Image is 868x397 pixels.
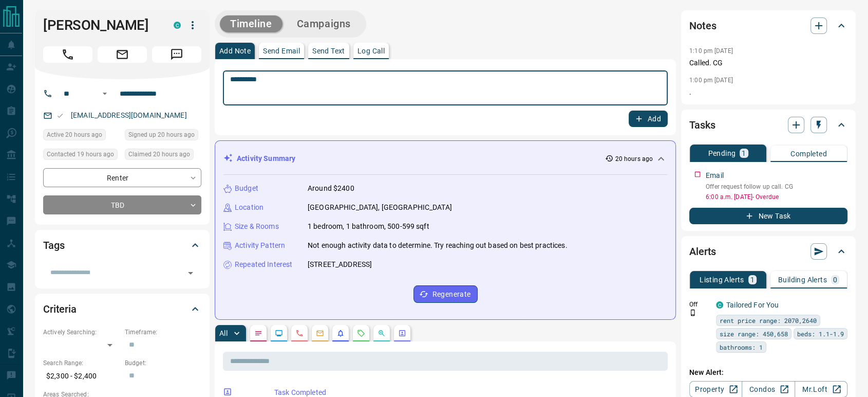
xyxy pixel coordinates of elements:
[357,329,365,337] svg: Requests
[174,22,181,29] div: condos.ca
[295,329,304,337] svg: Calls
[152,46,201,63] span: Message
[378,329,386,337] svg: Opportunities
[308,221,429,232] p: 1 bedroom, 1 bathroom, 500-599 sqft
[220,15,282,32] button: Timeline
[689,208,847,224] button: New Task
[223,149,667,168] div: Activity Summary20 hours ago
[125,358,201,368] p: Budget:
[706,192,847,202] p: 6:00 a.m. [DATE] - Overdue
[689,77,733,84] p: 1:00 pm [DATE]
[43,17,158,33] h1: [PERSON_NAME]
[43,301,77,317] h2: Criteria
[720,342,763,352] span: bathrooms: 1
[125,328,201,337] p: Timeframe:
[47,149,114,159] span: Contacted 19 hours ago
[254,329,262,337] svg: Notes
[237,153,295,164] p: Activity Summary
[689,47,733,55] p: 1:10 pm [DATE]
[56,112,64,119] svg: Email Valid
[615,154,653,164] p: 20 hours ago
[742,150,746,157] p: 1
[43,368,120,385] p: $2,300 - $2,400
[689,239,847,264] div: Alerts
[43,129,120,143] div: Thu Aug 14 2025
[71,111,187,119] a: [EMAIL_ADDRESS][DOMAIN_NAME]
[689,300,710,309] p: Off
[797,329,844,339] span: beds: 1.1-1.9
[708,150,735,157] p: Pending
[219,330,228,337] p: All
[700,276,744,283] p: Listing Alerts
[43,358,120,368] p: Search Range:
[43,46,92,63] span: Call
[308,240,568,251] p: Not enough activity data to determine. Try reaching out based on best practices.
[43,195,201,214] div: TBD
[706,182,847,191] p: Offer request follow up call. CG
[308,259,372,270] p: [STREET_ADDRESS]
[689,13,847,38] div: Notes
[263,47,300,55] p: Send Email
[308,202,452,213] p: [GEOGRAPHIC_DATA], [GEOGRAPHIC_DATA]
[689,309,696,316] svg: Push Notification Only
[43,233,201,258] div: Tags
[43,237,64,254] h2: Tags
[316,329,324,337] svg: Emails
[235,183,258,194] p: Budget
[629,111,668,127] button: Add
[43,149,120,163] div: Thu Aug 14 2025
[689,58,847,68] p: Called. CG
[689,243,716,260] h2: Alerts
[183,266,198,280] button: Open
[778,276,827,283] p: Building Alerts
[125,149,201,163] div: Thu Aug 14 2025
[716,301,723,309] div: condos.ca
[98,46,147,63] span: Email
[235,240,285,251] p: Activity Pattern
[287,15,361,32] button: Campaigns
[689,113,847,137] div: Tasks
[43,328,120,337] p: Actively Searching:
[833,276,837,283] p: 0
[720,315,817,326] span: rent price range: 2070,2640
[398,329,406,337] svg: Agent Actions
[336,329,345,337] svg: Listing Alerts
[790,150,827,157] p: Completed
[413,285,478,303] button: Regenerate
[357,47,385,55] p: Log Call
[689,367,847,378] p: New Alert:
[235,259,292,270] p: Repeated Interest
[43,168,201,187] div: Renter
[43,297,201,321] div: Criteria
[706,170,724,181] p: Email
[689,17,716,34] h2: Notes
[312,47,345,55] p: Send Text
[689,117,715,133] h2: Tasks
[720,329,788,339] span: size range: 450,658
[308,183,354,194] p: Around $2400
[235,202,263,213] p: Location
[750,276,754,283] p: 1
[726,301,779,309] a: Tailored For You
[125,129,201,143] div: Thu Aug 14 2025
[235,221,279,232] p: Size & Rooms
[128,130,195,140] span: Signed up 20 hours ago
[128,149,190,159] span: Claimed 20 hours ago
[689,87,847,98] p: .
[99,87,111,100] button: Open
[275,329,283,337] svg: Lead Browsing Activity
[47,130,102,140] span: Active 20 hours ago
[219,47,251,55] p: Add Note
